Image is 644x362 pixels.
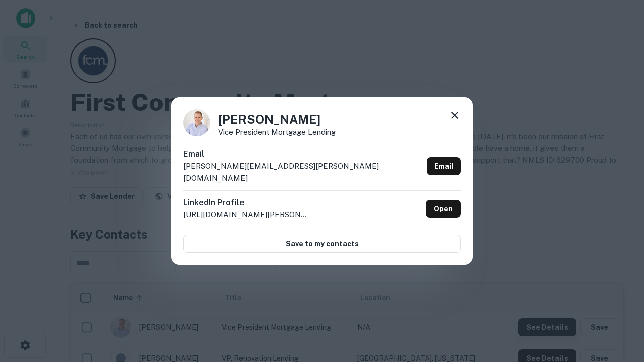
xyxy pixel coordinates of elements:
p: [PERSON_NAME][EMAIL_ADDRESS][PERSON_NAME][DOMAIN_NAME] [183,160,423,184]
p: [URL][DOMAIN_NAME][PERSON_NAME] [183,209,309,221]
h6: LinkedIn Profile [183,197,309,209]
iframe: Chat Widget [594,282,644,330]
a: Open [426,200,461,218]
p: Vice President Mortgage Lending [218,128,336,136]
img: 1520878720083 [183,109,210,136]
h6: Email [183,148,423,160]
h4: [PERSON_NAME] [218,110,336,128]
a: Email [427,157,461,175]
button: Save to my contacts [183,235,461,253]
